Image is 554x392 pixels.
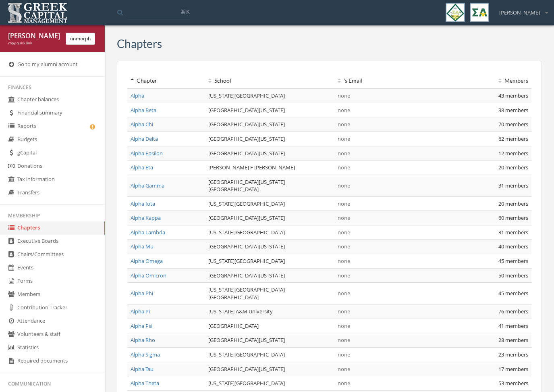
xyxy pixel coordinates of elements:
span: 17 members [498,365,528,373]
span: none [338,322,350,329]
a: Alpha Chi [131,121,153,128]
td: [GEOGRAPHIC_DATA][US_STATE] [205,268,334,283]
a: Alpha Beta [131,106,156,114]
span: 45 members [498,257,528,265]
div: copy quick link [8,41,60,46]
a: Alpha Epsilon [131,150,163,157]
a: Alpha Kappa [131,214,161,221]
span: none [338,182,350,189]
a: Alpha Psi [131,322,152,329]
div: 's Email [338,77,450,85]
h3: Chapters [117,38,162,50]
span: 50 members [498,272,528,279]
span: 40 members [498,243,528,250]
td: [GEOGRAPHIC_DATA][US_STATE] [205,211,334,225]
span: none [338,164,350,171]
td: [GEOGRAPHIC_DATA][US_STATE] [205,146,334,161]
span: 20 members [498,164,528,171]
td: [US_STATE] A&M University [205,304,334,319]
a: Alpha Tau [131,365,154,373]
span: none [338,200,350,207]
span: none [338,336,350,344]
a: Alpha [131,92,144,99]
span: none [338,214,350,221]
td: [US_STATE][GEOGRAPHIC_DATA] [GEOGRAPHIC_DATA] [205,283,334,304]
td: [GEOGRAPHIC_DATA][US_STATE] [205,362,334,376]
a: Alpha Mu [131,243,154,250]
span: none [338,257,350,265]
span: none [338,243,350,250]
td: [US_STATE][GEOGRAPHIC_DATA] [205,347,334,362]
td: [US_STATE][GEOGRAPHIC_DATA] [205,88,334,103]
span: 38 members [498,106,528,114]
a: Alpha Pi [131,308,150,315]
span: none [338,229,350,236]
td: [GEOGRAPHIC_DATA] [205,319,334,333]
button: unmorph [66,33,95,45]
td: [GEOGRAPHIC_DATA][US_STATE] [205,117,334,132]
span: 31 members [498,182,528,189]
span: 62 members [498,135,528,142]
span: 43 members [498,92,528,99]
td: [GEOGRAPHIC_DATA][US_STATE] [205,333,334,348]
div: [PERSON_NAME] [494,3,548,17]
td: [US_STATE][GEOGRAPHIC_DATA] [205,225,334,240]
span: 53 members [498,379,528,387]
span: none [338,121,350,128]
a: Alpha Omega [131,257,163,265]
span: none [338,351,350,358]
span: none [338,379,350,387]
span: 70 members [498,121,528,128]
td: [US_STATE][GEOGRAPHIC_DATA] [205,254,334,269]
a: Alpha Phi [131,290,153,297]
span: none [338,92,350,99]
span: 12 members [498,150,528,157]
span: none [338,290,350,297]
span: 20 members [498,200,528,207]
span: [PERSON_NAME] [499,9,540,17]
a: Alpha Iota [131,200,155,207]
a: Alpha Sigma [131,351,160,358]
td: [US_STATE][GEOGRAPHIC_DATA] [205,196,334,211]
span: 31 members [498,229,528,236]
a: Alpha Eta [131,164,153,171]
a: Alpha Omicron [131,272,166,279]
span: none [338,106,350,114]
a: Alpha Delta [131,135,158,142]
span: 41 members [498,322,528,329]
span: none [338,272,350,279]
span: none [338,308,350,315]
td: [GEOGRAPHIC_DATA][US_STATE] [205,103,334,117]
span: ⌘K [180,8,190,16]
a: Alpha Theta [131,379,159,387]
span: 45 members [498,290,528,297]
a: Alpha Lambda [131,229,165,236]
td: [GEOGRAPHIC_DATA][US_STATE] [205,131,334,146]
span: none [338,150,350,157]
span: none [338,135,350,142]
span: 76 members [498,308,528,315]
div: School [208,77,331,85]
a: Alpha Gamma [131,182,164,189]
div: Members [457,77,528,85]
td: [GEOGRAPHIC_DATA][US_STATE] [GEOGRAPHIC_DATA] [205,175,334,196]
span: 28 members [498,336,528,344]
div: [PERSON_NAME] [PERSON_NAME] [8,31,60,41]
span: 23 members [498,351,528,358]
span: none [338,365,350,373]
a: Alpha Rho [131,336,155,344]
td: [PERSON_NAME] F [PERSON_NAME] [205,161,334,175]
div: Chapter [131,77,202,85]
span: 60 members [498,214,528,221]
td: [US_STATE][GEOGRAPHIC_DATA] [205,376,334,391]
td: [GEOGRAPHIC_DATA][US_STATE] [205,240,334,254]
